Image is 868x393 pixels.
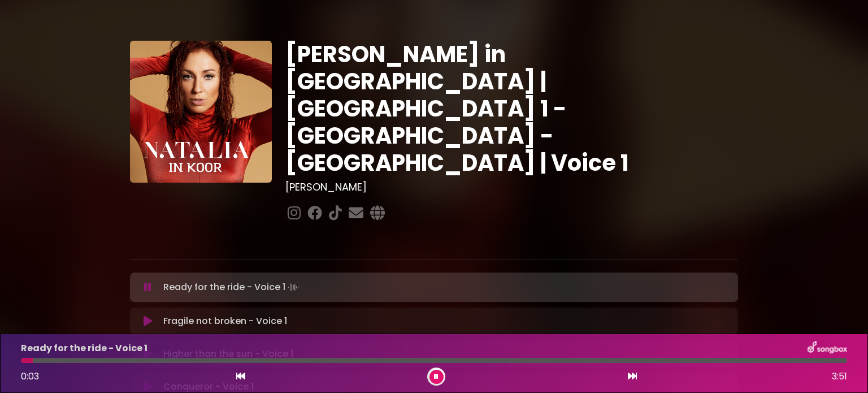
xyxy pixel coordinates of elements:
h1: [PERSON_NAME] in [GEOGRAPHIC_DATA] | [GEOGRAPHIC_DATA] 1 - [GEOGRAPHIC_DATA] - [GEOGRAPHIC_DATA] ... [285,41,738,176]
span: 3:51 [832,370,847,383]
img: YTVS25JmS9CLUqXqkEhs [130,41,272,183]
span: 0:03 [21,370,39,383]
p: Ready for the ride - Voice 1 [21,342,147,355]
img: waveform4.gif [285,279,301,295]
p: Ready for the ride - Voice 1 [163,279,301,295]
p: Fragile not broken - Voice 1 [163,314,287,328]
img: songbox-logo-white.png [808,341,847,356]
h3: [PERSON_NAME] [285,181,738,193]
